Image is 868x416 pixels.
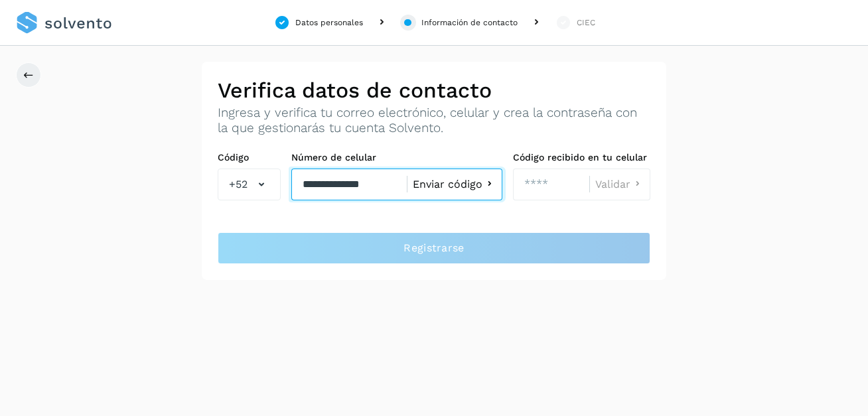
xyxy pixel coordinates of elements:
span: Registrarse [403,241,464,255]
span: +52 [229,176,248,192]
div: CIEC [577,17,595,29]
label: Código [218,152,281,163]
button: Registrarse [218,232,650,264]
span: Validar [595,179,630,190]
span: Enviar código [413,179,482,190]
label: Código recibido en tu celular [513,152,650,163]
p: Ingresa y verifica tu correo electrónico, celular y crea la contraseña con la que gestionarás tu ... [218,105,650,136]
div: Datos personales [295,17,363,29]
div: Información de contacto [421,17,518,29]
h2: Verifica datos de contacto [218,78,650,103]
button: Validar [595,177,644,191]
label: Número de celular [291,152,502,163]
button: Enviar código [413,177,496,191]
